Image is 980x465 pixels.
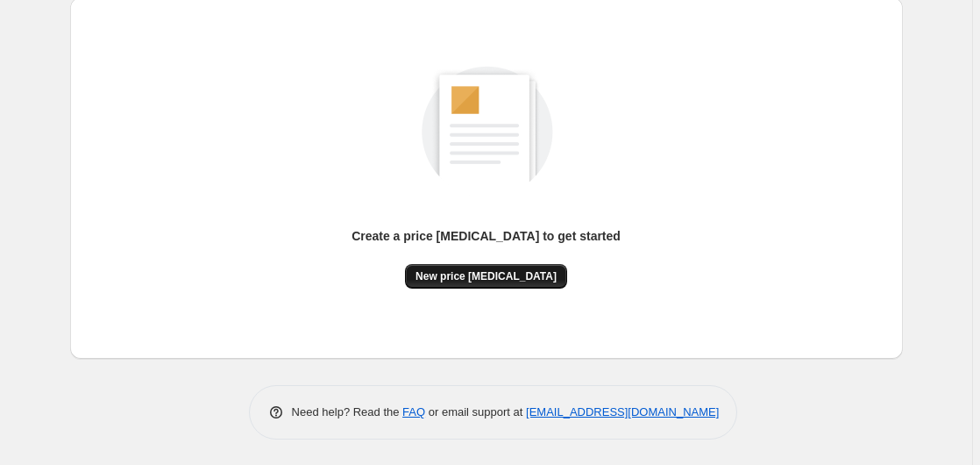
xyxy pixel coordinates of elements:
[292,405,403,418] span: Need help? Read the
[415,269,557,283] span: New price [MEDICAL_DATA]
[352,227,621,245] p: Create a price [MEDICAL_DATA] to get started
[402,405,425,418] a: FAQ
[405,264,567,289] button: New price [MEDICAL_DATA]
[425,405,526,418] span: or email support at
[526,405,719,418] a: [EMAIL_ADDRESS][DOMAIN_NAME]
